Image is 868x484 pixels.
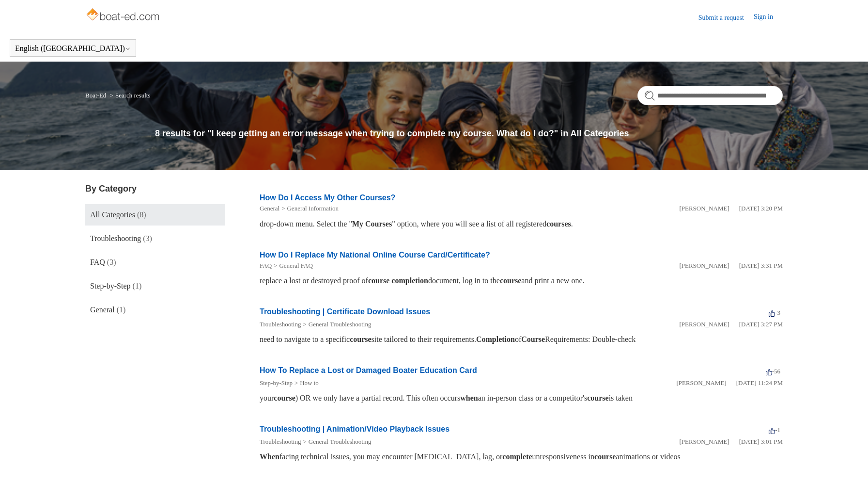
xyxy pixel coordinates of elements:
a: Troubleshooting | Certificate Download Issues [260,307,430,316]
span: -3 [769,309,780,316]
div: facing technical issues, you may encounter [MEDICAL_DATA], lag, or unresponsiveness in animations... [260,451,783,463]
button: English ([GEOGRAPHIC_DATA]) [15,44,131,53]
span: -56 [766,368,780,375]
a: Troubleshooting (3) [85,228,225,249]
em: course [368,276,389,285]
a: General Troubleshooting [309,438,372,445]
div: need to navigate to a specific site tailored to their requirements. of Requirements: Double-check [260,334,783,345]
a: Sign in [754,12,783,23]
a: Troubleshooting | Animation/Video Playback Issues [260,425,449,433]
li: General [260,204,279,213]
time: 01/05/2024, 15:27 [739,321,783,328]
time: 01/05/2024, 15:31 [739,262,783,269]
li: [PERSON_NAME] [676,378,726,388]
a: Submit a request [698,13,754,23]
span: Troubleshooting [90,234,141,242]
a: How to [300,379,319,387]
h3: By Category [85,182,225,195]
a: How To Replace a Lost or Damaged Boater Education Card [260,366,477,374]
li: [PERSON_NAME] [679,437,729,447]
em: course [587,394,608,402]
em: Completion [476,335,515,343]
span: -1 [769,426,780,434]
a: General Information [287,205,338,212]
span: (3) [143,234,152,242]
em: complete [502,452,532,461]
em: course [274,394,295,402]
li: Search results [108,92,151,99]
a: General FAQ [279,262,312,269]
a: FAQ [260,262,272,269]
span: (8) [137,210,146,219]
a: Troubleshooting [260,438,301,445]
em: course [350,335,371,343]
li: Troubleshooting [260,437,301,447]
h1: 8 results for "I keep getting an error message when trying to complete my course. What do I do?" ... [155,127,783,140]
em: Courses [365,220,392,228]
em: when [460,394,478,402]
a: FAQ (3) [85,252,225,273]
div: your ) OR we only have a partial record. This often occurs an in-person class or a competitor's i... [260,392,783,404]
a: General [260,205,279,212]
span: (1) [117,306,126,314]
span: FAQ [90,258,105,266]
a: General (1) [85,299,225,321]
img: Boat-Ed Help Center home page [85,6,162,25]
div: replace a lost or destroyed proof of document, log in to the and print a new one. [260,275,783,287]
li: [PERSON_NAME] [679,320,729,329]
input: Search [637,86,783,105]
em: courses [546,220,571,228]
a: How Do I Access My Other Courses? [260,194,395,202]
li: How to [293,378,319,388]
div: Live chat [836,452,861,477]
span: Step-by-Step [90,282,131,290]
li: FAQ [260,261,272,271]
time: 01/05/2024, 15:01 [739,438,783,445]
a: Boat-Ed [85,92,106,99]
a: Step-by-Step [260,379,293,387]
em: Course [521,335,545,343]
li: General Troubleshooting [301,320,371,329]
em: course [594,452,616,461]
a: All Categories (8) [85,204,225,226]
li: [PERSON_NAME] [679,204,729,213]
em: When [260,452,279,461]
a: Step-by-Step (1) [85,275,225,297]
li: General FAQ [272,261,313,271]
li: General Information [279,204,339,213]
time: 01/05/2024, 15:20 [739,205,783,212]
em: My [352,220,363,228]
li: General Troubleshooting [301,437,371,447]
span: (3) [107,258,116,266]
a: General Troubleshooting [309,321,372,328]
li: Step-by-Step [260,378,293,388]
a: How Do I Replace My National Online Course Card/Certificate? [260,251,490,259]
li: Troubleshooting [260,320,301,329]
li: [PERSON_NAME] [679,261,729,271]
em: completion [391,276,428,285]
div: drop-down menu. Select the " " option, where you will see a list of all registered . [260,218,783,230]
time: 03/10/2022, 23:24 [736,379,783,387]
span: All Categories [90,210,135,219]
span: (1) [133,282,142,290]
a: Troubleshooting [260,321,301,328]
li: Boat-Ed [85,92,108,99]
span: General [90,306,115,314]
em: course [500,276,521,285]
